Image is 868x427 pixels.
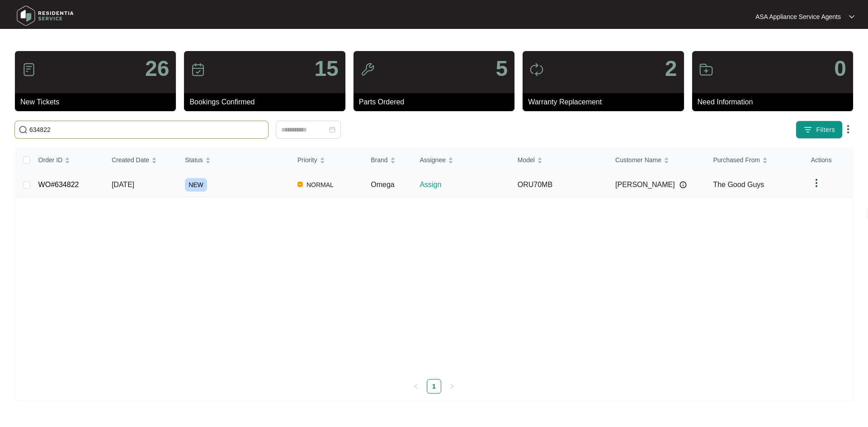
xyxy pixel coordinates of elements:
[713,155,759,165] span: Purchased From
[20,97,176,108] p: New Tickets
[14,2,77,29] img: residentia service logo
[445,379,459,394] li: Next Page
[409,379,423,394] button: left
[290,148,363,172] th: Priority
[297,155,317,165] span: Priority
[191,62,205,77] img: icon
[510,148,608,172] th: Model
[363,148,412,172] th: Brand
[803,125,812,134] img: filter icon
[145,58,169,80] p: 26
[427,379,441,394] li: 1
[185,178,207,192] span: NEW
[713,181,764,188] span: The Good Guys
[755,12,841,21] p: ASA Appliance Service Agents
[413,384,419,389] span: left
[22,62,36,77] img: icon
[449,384,455,389] span: right
[834,58,846,80] p: 0
[112,155,149,165] span: Created Date
[518,155,535,165] span: Model
[112,181,134,188] span: [DATE]
[359,97,514,108] p: Parts Ordered
[804,148,853,172] th: Actions
[698,97,853,108] p: Need Information
[811,178,822,188] img: dropdown arrow
[19,125,28,134] img: search-icon
[510,172,608,197] td: ORU70MB
[495,58,508,80] p: 5
[38,181,79,188] a: WO#634822
[427,380,441,393] a: 1
[849,14,854,19] img: dropdown arrow
[371,155,387,165] span: Brand
[608,148,706,172] th: Customer Name
[529,62,544,77] img: icon
[615,155,661,165] span: Customer Name
[409,379,423,394] li: Previous Page
[371,181,394,188] span: Omega
[31,148,104,172] th: Order ID
[420,179,510,190] p: Assign
[38,155,63,165] span: Order ID
[843,124,854,135] img: dropdown arrow
[104,148,178,172] th: Created Date
[528,97,684,108] p: Warranty Replacement
[303,179,337,190] span: NORMAL
[816,125,835,135] span: Filters
[665,58,677,80] p: 2
[796,121,843,139] button: filter iconFilters
[189,97,345,108] p: Bookings Confirmed
[706,148,803,172] th: Purchased From
[699,62,713,77] img: icon
[185,155,203,165] span: Status
[679,181,687,188] img: Info icon
[412,148,510,172] th: Assignee
[360,62,375,77] img: icon
[420,155,446,165] span: Assignee
[314,58,338,80] p: 15
[178,148,290,172] th: Status
[29,125,264,135] input: Search by Order Id, Assignee Name, Customer Name, Brand and Model
[615,179,675,190] span: [PERSON_NAME]
[445,379,459,394] button: right
[297,182,303,187] img: Vercel Logo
